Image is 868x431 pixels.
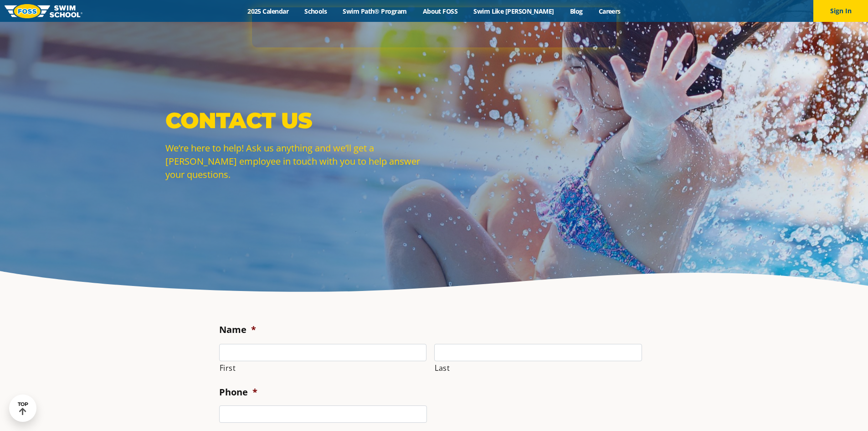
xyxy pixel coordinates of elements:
input: Last name [434,344,642,361]
p: We’re here to help! Ask us anything and we’ll get a [PERSON_NAME] employee in touch with you to h... [165,141,430,181]
label: Last [435,362,642,374]
a: Swim Like [PERSON_NAME] [466,7,562,16]
div: TOP [18,401,28,415]
label: First [220,362,427,374]
a: 2025 Calendar [240,7,297,16]
img: FOSS Swim School Logo [5,4,82,18]
input: First name [219,344,427,361]
label: Name [219,324,256,336]
a: Swim Path® Program [335,7,415,16]
a: Blog [562,7,591,16]
a: About FOSS [415,7,466,16]
iframe: Intercom live chat banner [252,7,616,47]
p: Contact Us [165,107,430,134]
a: Schools [297,7,335,16]
label: Phone [219,386,257,398]
a: Careers [591,7,628,16]
iframe: Intercom live chat [837,400,859,422]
